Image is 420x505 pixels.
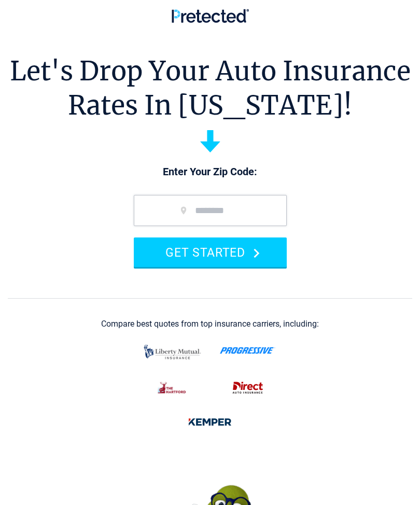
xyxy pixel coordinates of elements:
[10,54,411,122] h1: Let's Drop Your Auto Insurance Rates In [US_STATE]!
[183,411,237,433] img: kemper
[101,319,319,329] div: Compare best quotes from top insurance carriers, including:
[134,237,287,267] button: GET STARTED
[172,9,249,23] img: Pretected Logo
[141,340,204,364] img: liberty
[227,377,269,399] img: direct
[152,377,193,399] img: thehartford
[123,165,297,179] p: Enter Your Zip Code:
[220,347,275,354] img: progressive
[134,195,287,226] input: zip code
